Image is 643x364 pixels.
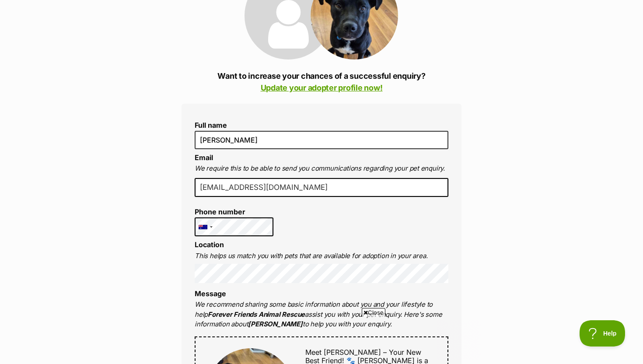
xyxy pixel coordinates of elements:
label: Location [195,240,224,249]
span: Close [362,308,385,317]
iframe: Advertisement [162,320,481,360]
label: Phone number [195,208,273,216]
label: Message [195,289,226,298]
label: Full name [195,121,448,129]
iframe: Help Scout Beacon - Open [580,320,626,346]
a: Update your adopter profile now! [261,83,383,92]
div: Australia: +61 [195,218,215,236]
p: We recommend sharing some basic information about you and your lifestyle to help assist you with ... [195,300,448,329]
p: Want to increase your chances of a successful enquiry? [182,70,461,94]
p: We require this to be able to send you communications regarding your pet enquiry. [195,164,448,174]
strong: Forever Friends Animal Rescue [208,310,305,318]
p: This helps us match you with pets that are available for adoption in your area. [195,251,448,261]
label: Email [195,153,213,162]
input: E.g. Jimmy Chew [195,131,448,149]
